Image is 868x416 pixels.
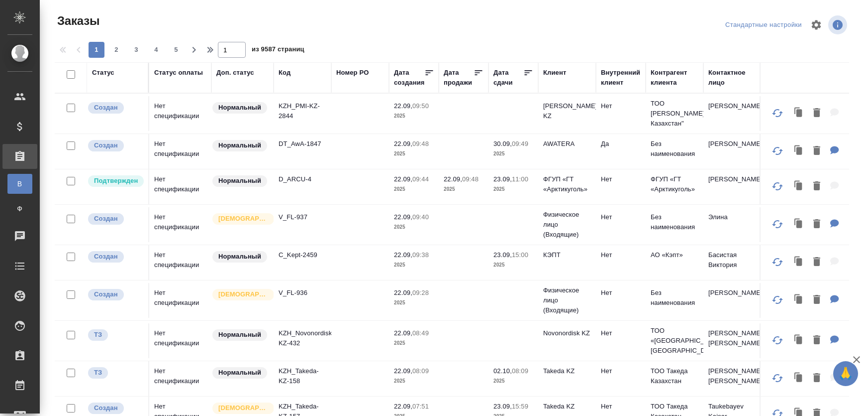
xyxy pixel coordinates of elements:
p: Takeda KZ [543,402,591,412]
button: Удалить [808,290,825,310]
p: 22.09, [394,175,412,183]
p: [PERSON_NAME] KZ [543,101,591,121]
p: 2025 [394,184,434,194]
p: Нет [601,402,641,412]
p: Создан [94,140,118,150]
p: [DEMOGRAPHIC_DATA] [218,214,268,224]
span: В [12,179,27,189]
p: Без наименования [651,212,698,232]
button: Удалить [808,141,825,161]
span: 5 [168,45,184,55]
p: 2025 [493,149,533,159]
td: [PERSON_NAME] [703,134,761,169]
span: Посмотреть информацию [828,15,849,34]
div: Выставляется автоматически при создании заказа [87,212,143,226]
button: Клонировать [789,330,808,351]
td: Нет спецификации [149,134,211,169]
td: Нет спецификации [149,283,211,318]
p: [DEMOGRAPHIC_DATA] [218,403,268,413]
button: Обновить [766,101,789,125]
td: [PERSON_NAME] [703,169,761,204]
p: Физическое лицо (Входящие) [543,285,591,315]
span: из 9587 страниц [252,43,304,58]
p: 22.09, [394,102,412,110]
p: Без наименования [651,288,698,308]
button: Удалить [808,252,825,273]
p: Нормальный [218,140,261,150]
p: KZH_Takeda-KZ-158 [279,366,326,386]
p: Физическое лицо (Входящие) [543,210,591,240]
p: V_FL-936 [279,288,326,298]
td: Нет спецификации [149,245,211,280]
p: Да [601,139,641,149]
p: 2025 [394,376,434,386]
p: Нормальный [218,103,261,113]
p: Без наименования [651,139,698,159]
td: Нет спецификации [149,361,211,396]
div: Дата создания [394,68,424,88]
span: 2 [108,45,124,55]
p: 09:38 [412,251,429,259]
p: 15:59 [512,403,528,410]
p: ТЗ [94,330,102,340]
p: Создан [94,103,118,113]
div: Статус по умолчанию для стандартных заказов [211,101,269,115]
div: split button [723,17,804,33]
p: Нет [601,288,641,298]
p: 07:51 [412,403,429,410]
button: Клонировать [789,141,808,161]
p: 15:00 [512,251,528,259]
button: Обновить [766,288,789,312]
p: 09:48 [412,140,429,147]
span: 4 [148,45,164,55]
div: Статус [92,68,114,78]
p: 09:28 [412,289,429,296]
p: 22.09, [394,140,412,147]
button: Клонировать [789,176,808,197]
p: ТЗ [94,368,102,378]
p: 09:40 [412,213,429,221]
p: DT_AwA-1847 [279,139,326,149]
span: 🙏 [837,363,854,384]
p: 08:09 [412,367,429,375]
div: Клиент [543,68,566,78]
div: Выставляется автоматически для первых 3 заказов нового контактного лица. Особое внимание [211,288,269,301]
button: Удалить [808,214,825,235]
p: Нет [601,250,641,260]
span: Настроить таблицу [804,13,828,37]
p: Создан [94,214,118,224]
p: 09:48 [462,175,479,183]
p: Нет [601,101,641,111]
p: V_FL-937 [279,212,326,222]
p: KZH_Novonordisk-KZ-432 [279,328,326,348]
p: 2025 [493,260,533,270]
div: Выставляется автоматически при создании заказа [87,402,143,415]
div: Статус оплаты [154,68,203,78]
div: Код [279,68,290,78]
button: Обновить [766,366,789,390]
div: Номер PO [336,68,369,78]
p: 22.09, [394,329,412,337]
button: Клонировать [789,290,808,310]
p: 2025 [444,184,483,194]
td: Нет спецификации [149,96,211,131]
button: Удалить [808,103,825,124]
button: 🙏 [833,361,858,386]
p: 2025 [394,260,434,270]
p: 23.09, [493,251,512,259]
p: 22.09, [394,367,412,375]
p: Novonordisk KZ [543,328,591,338]
div: Выставляется автоматически при создании заказа [87,139,143,152]
button: Клонировать [789,368,808,389]
button: Обновить [766,212,789,236]
td: [PERSON_NAME] [PERSON_NAME] [703,361,761,396]
button: 4 [148,42,164,58]
p: C_Kept-2459 [279,250,326,260]
td: Нет спецификации [149,169,211,204]
button: Обновить [766,250,789,274]
button: Клонировать [789,214,808,235]
p: AWATERA [543,139,591,149]
div: Статус по умолчанию для стандартных заказов [211,366,269,380]
p: 2025 [394,298,434,308]
div: Внутренний клиент [601,68,641,88]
